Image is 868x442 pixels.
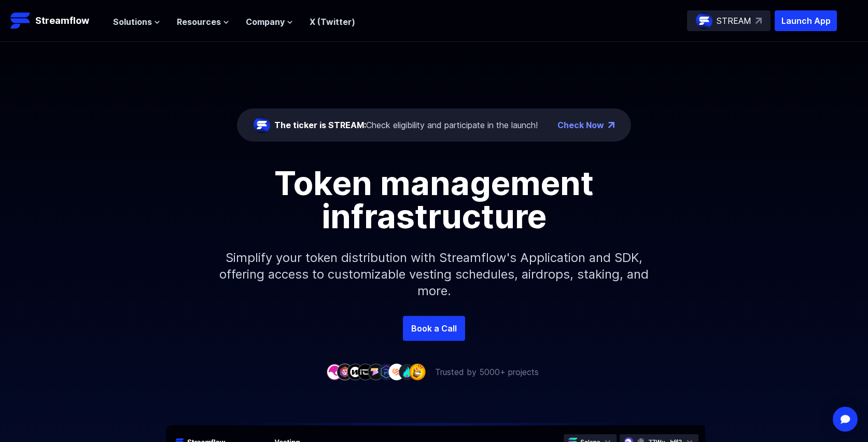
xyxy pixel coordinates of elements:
[755,18,762,24] img: top-right-arrow.svg
[399,364,415,380] img: company-8
[201,167,667,233] h1: Token management infrastructure
[687,10,771,31] a: STREAM
[608,122,614,128] img: top-right-arrow.png
[113,16,160,28] button: Solutions
[435,366,539,378] p: Trusted by 5000+ projects
[717,15,751,27] p: STREAM
[254,117,270,133] img: streamflow-logo-circle.png
[357,364,374,380] img: company-4
[113,16,152,28] span: Solutions
[274,119,538,131] div: Check eligibility and participate in the launch!
[10,10,31,31] img: Streamflow Logo
[368,364,384,380] img: company-5
[35,13,89,28] p: Streamflow
[246,16,293,28] button: Company
[557,119,604,131] a: Check Now
[177,16,221,28] span: Resources
[310,17,355,27] a: X (Twitter)
[246,16,285,28] span: Company
[403,316,465,341] a: Book a Call
[10,10,103,31] a: Streamflow
[274,120,366,130] span: The ticker is STREAM:
[326,364,343,380] img: company-1
[378,364,395,380] img: company-6
[177,16,229,28] button: Resources
[337,364,353,380] img: company-2
[211,233,657,316] p: Simplify your token distribution with Streamflow's Application and SDK, offering access to custom...
[775,10,837,31] button: Launch App
[388,364,405,380] img: company-7
[696,12,712,29] img: streamflow-logo-circle.png
[833,407,858,432] div: Open Intercom Messenger
[409,364,426,380] img: company-9
[347,364,363,380] img: company-3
